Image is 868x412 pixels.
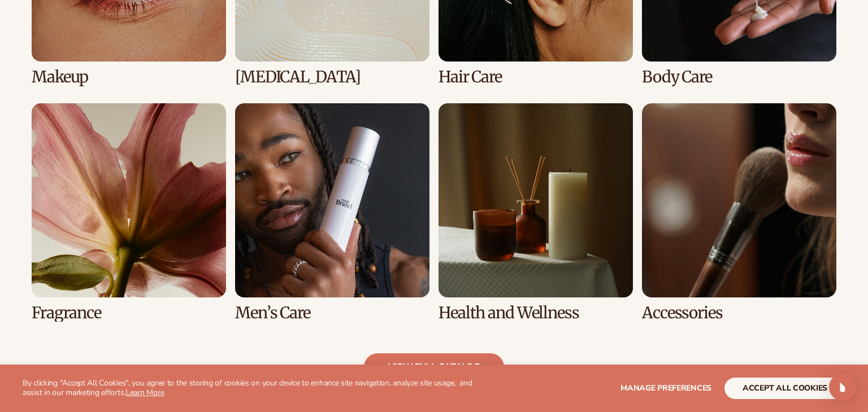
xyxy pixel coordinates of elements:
div: 7 / 8 [439,103,633,322]
div: Open Intercom Messenger [829,374,856,401]
h3: [MEDICAL_DATA] [235,68,429,86]
a: Learn More [125,387,164,398]
a: view full catalog [364,353,505,380]
h3: Hair Care [439,68,633,86]
div: 8 / 8 [642,103,836,322]
div: 5 / 8 [32,103,226,322]
div: 6 / 8 [235,103,429,322]
p: By clicking "Accept All Cookies", you agree to the storing of cookies on your device to enhance s... [23,379,476,398]
h3: Makeup [32,68,226,86]
span: Manage preferences [620,383,711,393]
button: Manage preferences [620,378,711,399]
h3: Body Care [642,68,836,86]
button: accept all cookies [724,378,845,399]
